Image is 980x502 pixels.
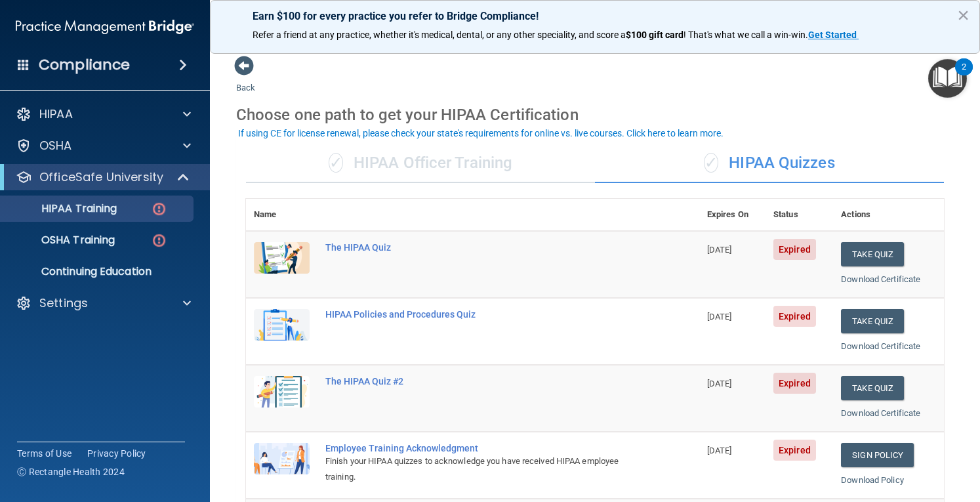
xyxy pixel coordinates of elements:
[773,440,816,461] span: Expired
[16,14,194,40] img: PMB logo
[39,295,88,311] p: Settings
[16,169,190,185] a: OfficeSafe University
[833,199,944,231] th: Actions
[325,376,634,387] div: The HIPAA Quiz #2
[773,306,816,327] span: Expired
[766,199,833,231] th: Status
[9,265,188,278] p: Continuing Education
[707,446,732,455] span: [DATE]
[238,129,724,138] div: If using CE for license renewal, please check your state's requirements for online vs. live cours...
[684,30,808,40] span: ! That's what we call a win-win.
[151,201,167,217] img: danger-circle.6113f641.png
[236,67,255,93] a: Back
[808,30,857,40] strong: Get Started
[325,309,634,320] div: HIPAA Policies and Procedures Quiz
[253,10,937,22] p: Earn $100 for every practice you refer to Bridge Compliance!
[841,408,920,418] a: Download Certificate
[841,341,920,351] a: Download Certificate
[17,465,125,478] span: Ⓒ Rectangle Health 2024
[841,475,904,485] a: Download Policy
[236,96,954,134] div: Choose one path to get your HIPAA Certification
[39,56,130,74] h4: Compliance
[773,373,816,394] span: Expired
[707,379,732,388] span: [DATE]
[957,5,970,26] button: Close
[841,376,904,400] button: Take Quiz
[329,153,343,173] span: ✓
[9,202,117,215] p: HIPAA Training
[39,138,72,154] p: OSHA
[246,144,595,183] div: HIPAA Officer Training
[841,309,904,333] button: Take Quiz
[325,242,634,253] div: The HIPAA Quiz
[595,144,944,183] div: HIPAA Quizzes
[16,138,191,154] a: OSHA
[151,232,167,249] img: danger-circle.6113f641.png
[236,127,725,140] button: If using CE for license renewal, please check your state's requirements for online vs. live cours...
[928,59,967,98] button: Open Resource Center, 2 new notifications
[841,274,920,284] a: Download Certificate
[17,447,71,460] a: Terms of Use
[9,234,115,247] p: OSHA Training
[962,67,966,84] div: 2
[707,312,732,322] span: [DATE]
[808,30,859,40] a: Get Started
[626,30,684,40] strong: $100 gift card
[16,106,191,122] a: HIPAA
[699,199,766,231] th: Expires On
[39,169,163,185] p: OfficeSafe University
[841,443,914,467] a: Sign Policy
[16,295,191,311] a: Settings
[87,447,146,460] a: Privacy Policy
[707,245,732,255] span: [DATE]
[773,239,816,260] span: Expired
[325,453,634,485] div: Finish your HIPAA quizzes to acknowledge you have received HIPAA employee training.
[39,106,73,122] p: HIPAA
[841,242,904,266] button: Take Quiz
[704,153,718,173] span: ✓
[253,30,626,40] span: Refer a friend at any practice, whether it's medical, dental, or any other speciality, and score a
[246,199,317,231] th: Name
[325,443,634,453] div: Employee Training Acknowledgment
